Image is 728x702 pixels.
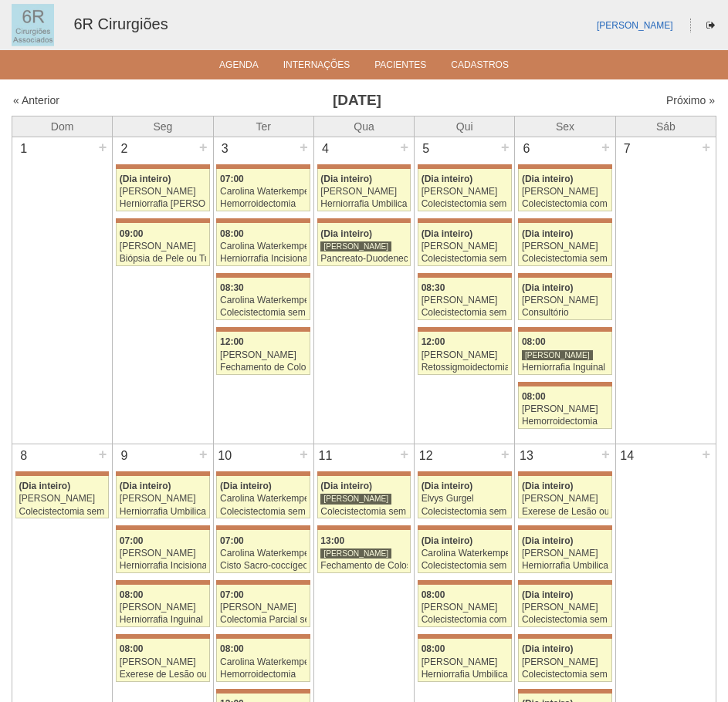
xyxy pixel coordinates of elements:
div: + [499,444,512,464]
span: (Dia inteiro) [320,228,372,239]
div: Herniorrafia Inguinal Direita [522,363,608,373]
div: [PERSON_NAME] [522,349,593,361]
div: Herniorrafia Incisional [220,254,306,264]
a: (Dia inteiro) [PERSON_NAME] Pancreato-Duodenectomia com Linfadenectomia [317,223,411,265]
div: Key: Maria Braido [216,471,310,476]
div: + [97,444,110,464]
div: Key: Maria Braido [418,580,512,585]
span: (Dia inteiro) [422,535,473,546]
div: Key: Maria Braido [116,634,210,639]
div: 14 [616,444,638,467]
a: Pacientes [374,59,426,75]
div: [PERSON_NAME] [120,657,206,667]
div: Fechamento de Colostomia ou Enterostomia [320,561,407,571]
div: Key: Maria Braido [418,525,512,530]
div: Key: Maria Braido [518,580,612,585]
span: 12:00 [220,336,244,347]
div: Colecistectomia sem Colangiografia VL [522,254,608,264]
div: Colecistectomia sem Colangiografia [320,507,407,517]
a: 08:00 [PERSON_NAME] Exerese de Lesão ou Tumor de Pele [116,639,210,681]
div: Key: Maria Braido [216,525,310,530]
div: + [398,137,411,157]
div: + [499,137,512,157]
div: [PERSON_NAME] [422,657,508,667]
div: Key: Maria Braido [317,525,411,530]
span: 07:00 [220,589,244,600]
div: [PERSON_NAME] [220,350,306,360]
a: 07:00 [PERSON_NAME] Colectomia Parcial sem Colostomia [216,585,310,627]
div: Key: Maria Braido [317,218,411,223]
div: 11 [314,444,337,467]
div: [PERSON_NAME] [522,404,608,414]
div: Key: Maria Braido [518,689,612,694]
div: 12 [415,444,437,467]
th: Dom [12,116,113,137]
div: Herniorrafia Umbilical [522,561,608,571]
span: 08:00 [422,643,445,654]
span: 13:00 [320,535,344,546]
div: [PERSON_NAME] [422,350,508,360]
a: (Dia inteiro) [PERSON_NAME] Herniorrafia Umbilical [317,169,411,211]
span: 08:30 [422,282,445,293]
div: Colecistectomia sem Colangiografia [422,254,508,264]
div: Exerese de Lesão ou Tumor de Pele [120,670,206,680]
div: Key: Maria Braido [216,689,310,694]
span: (Dia inteiro) [522,589,574,600]
div: [PERSON_NAME] [522,657,608,667]
div: Colecistectomia sem Colangiografia VL [522,615,608,625]
div: Herniorrafia [PERSON_NAME] [120,199,206,209]
div: [PERSON_NAME] [522,602,608,613]
div: [PERSON_NAME] [522,494,608,504]
div: 13 [515,444,537,467]
div: 2 [113,137,135,160]
div: [PERSON_NAME] [320,241,391,252]
a: « Anterior [13,94,59,106]
div: Carolina Waterkemper [220,548,306,559]
h3: [DATE] [181,89,533,112]
div: Pancreato-Duodenectomia com Linfadenectomia [320,254,407,264]
div: 9 [113,444,135,467]
a: (Dia inteiro) [PERSON_NAME] Exerese de Lesão ou Tumor de Pele [518,476,612,518]
div: Key: Maria Braido [15,471,110,476]
div: + [297,137,310,157]
div: Key: Maria Braido [418,634,512,639]
span: 08:00 [220,643,244,654]
th: Ter [213,116,313,137]
div: Cisto Sacro-coccígeo - Cirurgia [220,561,306,571]
div: Key: Maria Braido [116,471,210,476]
div: [PERSON_NAME] [422,295,508,305]
th: Qua [313,116,414,137]
div: Carolina Waterkemper [422,548,508,559]
div: [PERSON_NAME] [422,602,508,613]
div: 5 [415,137,437,160]
th: Qui [415,116,515,137]
span: 07:00 [220,174,244,184]
div: [PERSON_NAME] [220,602,306,613]
div: + [699,137,713,157]
a: 09:00 [PERSON_NAME] Biópsia de Pele ou Tumor Superficial [116,223,210,265]
div: [PERSON_NAME] [120,548,206,559]
div: Herniorrafia Inguinal Direita [120,615,206,625]
div: Colecistectomia sem Colangiografia [522,670,608,680]
div: 4 [314,137,337,160]
div: Key: Maria Braido [518,525,612,530]
th: Sex [515,116,615,137]
span: (Dia inteiro) [120,481,171,491]
div: Key: Maria Braido [518,382,612,386]
div: Key: Maria Braido [518,634,612,639]
div: [PERSON_NAME] [422,241,508,251]
div: [PERSON_NAME] [120,241,206,251]
a: 08:30 Carolina Waterkemper Colecistectomia sem Colangiografia VL [216,278,310,320]
div: + [197,444,210,464]
div: + [398,444,411,464]
div: Colecistectomia sem Colangiografia VL [422,308,508,318]
span: (Dia inteiro) [522,282,574,293]
span: (Dia inteiro) [220,481,272,491]
div: Herniorrafia Umbilical [120,507,206,517]
div: Carolina Waterkemper [220,657,306,667]
span: (Dia inteiro) [120,174,171,184]
span: 08:00 [120,589,144,600]
div: Hemorroidectomia [220,199,306,209]
a: 12:00 [PERSON_NAME] Retossigmoidectomia Abdominal [418,332,512,374]
div: Colecistectomia sem Colangiografia VL [220,507,306,517]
